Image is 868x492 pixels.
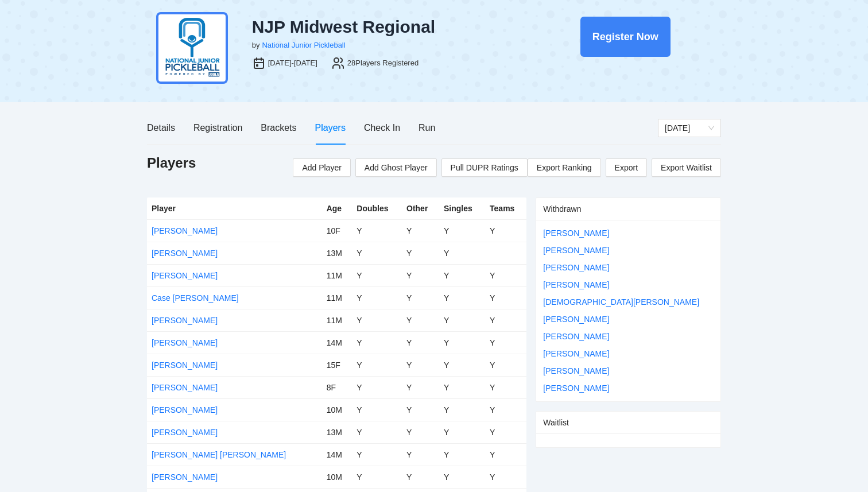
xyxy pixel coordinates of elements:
div: 28 Players Registered [347,57,418,69]
td: Y [402,264,439,286]
a: Export [606,158,647,177]
td: 10M [322,466,352,488]
a: [PERSON_NAME] [543,332,609,341]
td: Y [352,466,402,488]
div: Player [152,202,317,215]
button: Add Player [293,158,350,177]
td: Y [485,398,526,421]
div: [DATE]-[DATE] [268,57,317,69]
a: [PERSON_NAME] [152,249,218,258]
td: Y [439,219,485,242]
div: Doubles [356,202,397,215]
td: Y [352,354,402,376]
a: [PERSON_NAME] [543,263,609,272]
div: Singles [444,202,480,215]
td: Y [402,286,439,309]
td: 14M [322,331,352,354]
td: Y [485,443,526,466]
td: Y [402,354,439,376]
td: Y [485,376,526,398]
td: 11M [322,286,352,309]
a: [PERSON_NAME] [543,228,609,238]
td: Y [352,219,402,242]
div: NJP Midwest Regional [252,17,521,37]
div: Age [327,202,348,215]
td: Y [402,331,439,354]
td: Y [352,421,402,443]
div: Brackets [261,121,296,135]
a: [PERSON_NAME] [152,383,218,392]
a: [PERSON_NAME] [543,366,609,375]
a: [PERSON_NAME] [152,271,218,280]
img: njp-logo2.png [156,12,228,84]
td: Y [439,376,485,398]
a: [PERSON_NAME] [543,315,609,324]
td: Y [352,376,402,398]
a: [PERSON_NAME] [152,405,218,414]
td: 11M [322,264,352,286]
div: Registration [193,121,242,135]
td: Y [485,331,526,354]
a: [PERSON_NAME] [PERSON_NAME] [152,450,286,459]
td: Y [352,286,402,309]
span: Export Waitlist [661,159,712,176]
button: Pull DUPR Ratings [441,158,528,177]
td: 14M [322,443,352,466]
td: Y [485,219,526,242]
a: Export Ranking [528,158,601,177]
td: Y [352,264,402,286]
td: Y [402,242,439,264]
a: [PERSON_NAME] [152,361,218,370]
td: Y [485,466,526,488]
td: Y [402,309,439,331]
td: Y [439,242,485,264]
td: Y [352,331,402,354]
span: Export [615,159,638,176]
td: Y [352,443,402,466]
span: Thursday [665,119,714,137]
td: Y [439,443,485,466]
td: Y [439,398,485,421]
td: Y [439,309,485,331]
a: [PERSON_NAME] [152,316,218,325]
div: Teams [490,202,522,215]
td: Y [352,309,402,331]
td: Y [439,466,485,488]
td: 10F [322,219,352,242]
span: Add Ghost Player [365,161,428,174]
div: Players [315,121,346,135]
button: Register Now [580,17,671,57]
span: Export Ranking [537,159,592,176]
td: Y [352,242,402,264]
td: Y [402,376,439,398]
td: 13M [322,242,352,264]
a: National Junior Pickleball [262,41,345,49]
div: Waitlist [543,412,714,433]
a: Case [PERSON_NAME] [152,293,239,303]
td: Y [439,331,485,354]
a: [PERSON_NAME] [543,280,609,289]
td: 13M [322,421,352,443]
span: Add Player [302,161,341,174]
button: Add Ghost Player [355,158,437,177]
td: Y [485,421,526,443]
div: Other [406,202,435,215]
a: Export Waitlist [652,158,721,177]
td: Y [439,354,485,376]
td: Y [485,286,526,309]
td: 8F [322,376,352,398]
a: [PERSON_NAME] [152,226,218,235]
td: Y [485,264,526,286]
td: Y [402,219,439,242]
td: Y [352,398,402,421]
div: Details [147,121,175,135]
span: Pull DUPR Ratings [451,161,518,174]
a: [PERSON_NAME] [152,472,218,482]
td: Y [485,309,526,331]
td: Y [402,398,439,421]
td: 10M [322,398,352,421]
td: 11M [322,309,352,331]
td: 15F [322,354,352,376]
td: Y [402,466,439,488]
div: by [252,40,260,51]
